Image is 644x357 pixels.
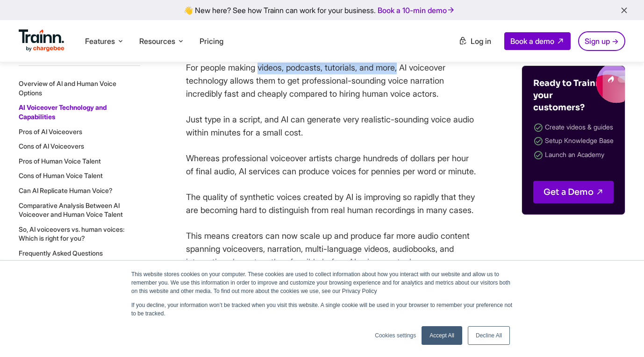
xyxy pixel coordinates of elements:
a: Comparative Analysis Between AI Voiceover and Human Voice Talent [19,201,123,218]
span: Book a demo [510,36,554,46]
p: This website stores cookies on your computer. These cookies are used to collect information about... [131,270,513,295]
a: Accept All [422,326,462,345]
p: Just type in a script, and AI can generate very realistic-sounding voice audio within minutes for... [186,113,476,139]
a: Get a Demo [533,181,614,203]
a: Pricing [200,36,223,46]
a: Cons of Human Voice Talent [19,171,103,179]
p: If you decline, your information won’t be tracked when you visit this website. A single cookie wi... [131,301,513,318]
img: Trainn Logo [19,29,64,52]
p: For people making videos, podcasts, tutorials, and more, AI voiceover technology allows them to g... [186,61,476,100]
span: Resources [139,36,175,46]
p: This means creators can now scale up and produce far more audio content spanning voiceovers, narr... [186,229,476,269]
a: Frequently Asked Questions [19,249,103,257]
a: Book a 10-min demo [376,4,457,17]
a: Cookies settings [375,331,416,340]
span: Log in [471,36,491,46]
li: Setup Knowledge Base [533,135,614,148]
p: The quality of synthetic voices created by AI is improving so rapidly that they are becoming hard... [186,191,476,217]
a: Log in [453,33,497,50]
a: Overview of AI and Human Voice Options [19,79,116,97]
a: AI Voiceover Technology and Capabilities [19,103,107,121]
a: Sign up → [578,31,625,51]
span: Features [85,36,115,46]
a: Pros of Human Voice Talent [19,157,101,165]
img: Trainn blogs [530,66,625,103]
a: Decline All [468,326,510,345]
li: Launch an Academy [533,149,614,162]
div: 👋 New here? See how Trainn can work for your business. [6,6,638,14]
a: Pros of AI Voiceovers [19,127,82,135]
a: Cons of AI Voiceovers [19,142,84,150]
a: Can AI Replicate Human Voice? [19,186,113,194]
p: Whereas professional voiceover artists charge hundreds of dollars per hour of final audio, AI ser... [186,152,476,178]
a: Book a demo [504,32,571,50]
li: Create videos & guides [533,121,614,135]
a: So, AI voiceovers vs. human voices: Which is right for you? [19,225,124,243]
